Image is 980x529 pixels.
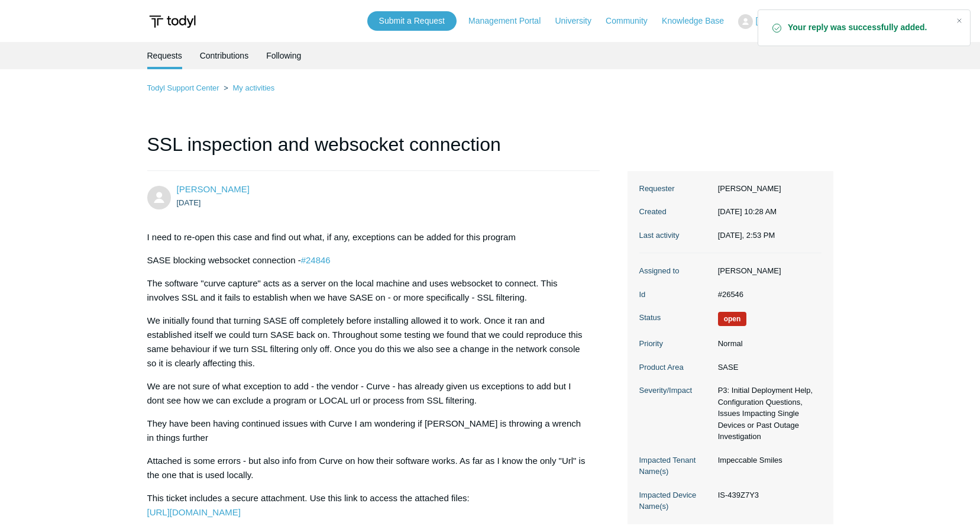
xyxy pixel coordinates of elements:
[755,16,823,25] span: [PERSON_NAME]
[232,83,274,92] a: My activities
[712,454,821,466] dd: Impeccable Smiles
[266,42,301,69] a: Following
[639,183,712,195] dt: Requester
[301,255,331,265] a: #24846
[712,362,821,373] dd: SASE
[147,276,588,305] p: The software "curve capture" acts as a server on the local machine and uses websocket to connect....
[718,312,747,326] span: We are working on a response for you
[147,130,600,171] h1: SSL inspection and websocket connection
[662,15,736,27] a: Knowledge Base
[738,14,833,29] button: [PERSON_NAME]
[147,417,588,445] p: They have been having continued issues with Curve I am wondering if [PERSON_NAME] is throwing a w...
[639,454,712,478] dt: Impacted Tenant Name(s)
[712,265,821,277] dd: [PERSON_NAME]
[639,362,712,373] dt: Product Area
[147,454,588,482] p: Attached is some errors - but also info from Curve on how their software works. As far as I know ...
[639,289,712,301] dt: Id
[639,385,712,396] dt: Severity/Impact
[147,11,198,33] img: Todyl Support Center Help Center home page
[147,507,241,517] a: [URL][DOMAIN_NAME]
[147,83,222,92] li: Todyl Support Center
[177,198,201,207] time: 07/21/2025, 10:28
[468,15,552,27] a: Management Portal
[639,206,712,218] dt: Created
[177,184,250,194] span: Jacob Buff
[639,338,712,350] dt: Priority
[639,230,712,241] dt: Last activity
[606,15,659,27] a: Community
[147,253,588,267] p: SASE blocking websocket connection -
[712,289,821,301] dd: #26546
[177,184,250,194] a: [PERSON_NAME]
[712,489,821,501] dd: IS-439Z7Y3
[788,22,946,34] strong: Your reply was successfully added.
[951,12,968,29] div: Close
[718,231,775,240] time: 09/02/2025, 14:53
[718,207,777,216] time: 07/21/2025, 10:28
[147,491,588,520] p: This ticket includes a secure attachment. Use this link to access the attached files:
[639,312,712,324] dt: Status
[712,183,821,195] dd: [PERSON_NAME]
[367,11,457,31] a: Submit a Request
[147,83,219,92] a: Todyl Support Center
[147,379,588,408] p: We are not sure of what exception to add - the vendor - Curve - has already given us exceptions t...
[200,42,249,69] a: Contributions
[221,83,274,92] li: My activities
[712,385,821,443] dd: P3: Initial Deployment Help, Configuration Questions, Issues Impacting Single Devices or Past Out...
[639,265,712,277] dt: Assigned to
[712,338,821,350] dd: Normal
[639,489,712,512] dt: Impacted Device Name(s)
[147,42,182,69] li: Requests
[147,230,588,244] p: I need to re-open this case and find out what, if any, exceptions can be added for this program
[555,15,603,27] a: University
[147,314,588,370] p: We initially found that turning SASE off completely before installing allowed it to work. Once it...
